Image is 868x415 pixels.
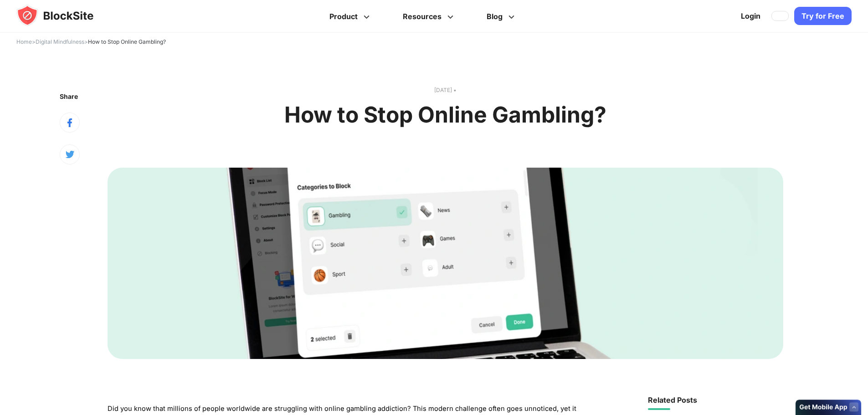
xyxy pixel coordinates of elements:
span: How to Stop Online Gambling? [88,38,166,45]
a: Login [735,5,766,27]
span: > > [16,38,166,45]
text: Related Posts [648,395,783,405]
text: [DATE] • [108,86,783,95]
h1: How to Stop Online Gambling? [284,102,606,128]
a: Try for Free [794,7,852,26]
a: Home [16,38,32,45]
a: Digital Mindfulness [36,38,84,45]
img: How to Stop Online Gambling? [108,168,783,359]
img: blocksite-icon.5d769676.svg [16,5,111,26]
text: Share [60,92,78,100]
